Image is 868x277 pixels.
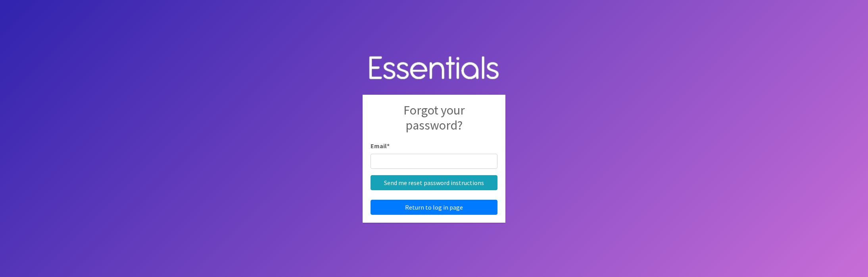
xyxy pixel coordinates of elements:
[371,103,497,141] h2: Forgot your password?
[371,141,390,151] label: Email
[371,175,497,190] input: Send me reset password instructions
[371,200,497,215] a: Return to log in page
[387,142,390,150] abbr: required
[363,48,505,89] img: Human Essentials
